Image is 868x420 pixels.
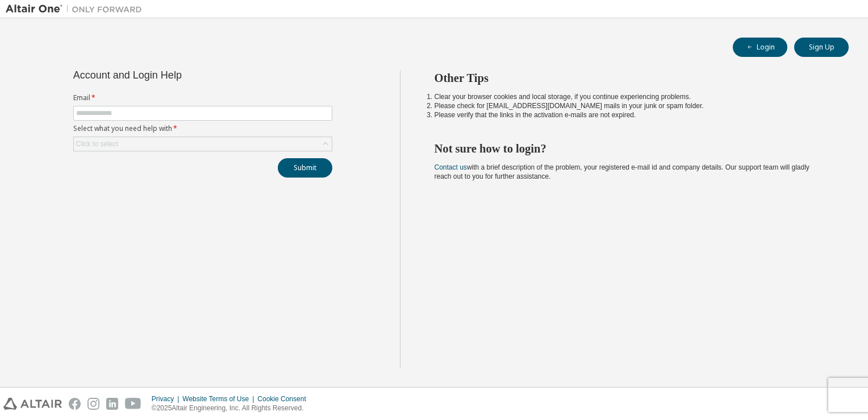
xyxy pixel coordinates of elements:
p: © 2025 Altair Engineering, Inc. All Rights Reserved. [152,403,313,413]
img: altair_logo.svg [3,398,62,410]
h2: Not sure how to login? [435,141,829,156]
li: Please check for [EMAIL_ADDRESS][DOMAIN_NAME] mails in your junk or spam folder. [435,101,829,110]
img: linkedin.svg [106,398,118,410]
label: Email [73,93,332,102]
img: instagram.svg [87,398,99,410]
div: Account and Login Help [73,71,281,80]
div: Click to select [76,139,118,149]
li: Please verify that the links in the activation e-mails are not expired. [435,110,829,120]
span: with a brief description of the problem, your registered e-mail id and company details. Our suppo... [435,163,809,180]
img: facebook.svg [69,398,81,410]
div: Website Terms of Use [182,394,257,403]
button: Login [733,38,787,57]
h2: Other Tips [435,71,829,85]
a: Contact us [435,163,467,171]
label: Select what you need help with [73,124,332,133]
li: Clear your browser cookies and local storage, if you continue experiencing problems. [435,92,829,101]
div: Privacy [152,394,182,403]
div: Click to select [74,137,332,151]
img: Altair One [6,3,148,15]
button: Submit [278,158,332,178]
button: Sign Up [794,38,849,57]
div: Cookie Consent [257,394,312,403]
img: youtube.svg [125,398,141,410]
